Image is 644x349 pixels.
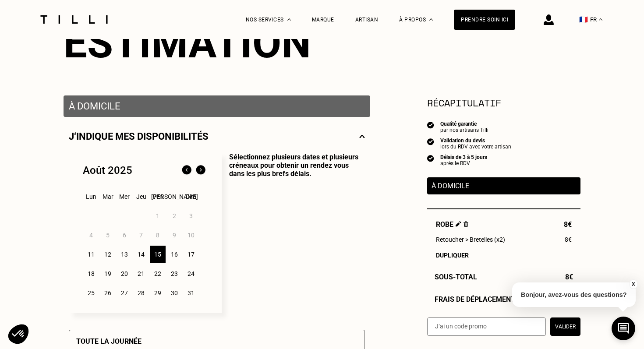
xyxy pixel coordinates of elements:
[37,15,111,24] img: Logo du service de couturière Tilli
[427,295,580,303] div: Frais de déplacement
[579,15,588,24] span: 🇫🇷
[359,131,365,142] img: svg+xml;base64,PHN2ZyBmaWxsPSJub25lIiBoZWlnaHQ9IjE0IiB2aWV3Qm94PSIwIDAgMjggMTQiIHdpZHRoPSIyOCIgeG...
[440,137,511,144] div: Validation du devis
[76,337,142,345] p: Toute la journée
[456,221,461,227] img: Éditer
[150,265,166,282] div: 22
[427,95,580,110] section: Récapitulatif
[440,154,487,160] div: Délais de 3 à 5 jours
[84,246,99,263] div: 11
[117,284,132,302] div: 27
[167,246,182,263] div: 16
[432,182,576,190] p: À domicile
[184,284,199,302] div: 31
[440,160,487,166] div: après le RDV
[150,284,166,302] div: 29
[629,279,637,289] button: X
[512,282,636,307] p: Bonjour, avez-vous des questions?
[194,163,208,177] img: Mois suivant
[69,101,365,112] p: À domicile
[100,284,116,302] div: 26
[550,317,580,336] button: Valider
[440,144,511,150] div: lors du RDV avec votre artisan
[117,246,132,263] div: 13
[222,153,365,313] p: Sélectionnez plusieurs dates et plusieurs créneaux pour obtenir un rendez vous dans les plus bref...
[134,246,149,263] div: 14
[440,121,488,127] div: Qualité garantie
[429,18,433,21] img: Menu déroulant à propos
[440,127,488,133] div: par nos artisans Tilli
[100,265,116,282] div: 19
[150,246,166,263] div: 15
[84,265,99,282] div: 18
[565,236,572,243] span: 8€
[427,137,434,145] img: icon list info
[134,284,149,302] div: 28
[184,246,199,263] div: 17
[427,121,434,129] img: icon list info
[312,17,334,23] a: Marque
[544,14,554,25] img: icône connexion
[599,18,602,21] img: menu déroulant
[134,265,149,282] div: 21
[564,220,572,229] span: 8€
[436,252,572,259] div: Dupliquer
[83,164,132,176] div: Août 2025
[454,10,515,30] a: Prendre soin ici
[184,265,199,282] div: 24
[427,273,580,281] div: Sous-Total
[167,265,182,282] div: 23
[180,163,194,177] img: Mois précédent
[436,236,505,243] span: Retoucher > Bretelles (x2)
[427,154,434,162] img: icon list info
[69,131,209,142] p: J‘indique mes disponibilités
[287,18,291,21] img: Menu déroulant
[117,265,132,282] div: 20
[64,18,580,67] div: Estimation
[464,221,468,227] img: Supprimer
[436,220,468,229] span: Robe
[84,284,99,302] div: 25
[167,284,182,302] div: 30
[427,317,546,336] input: J‘ai un code promo
[355,17,379,23] a: Artisan
[100,246,116,263] div: 12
